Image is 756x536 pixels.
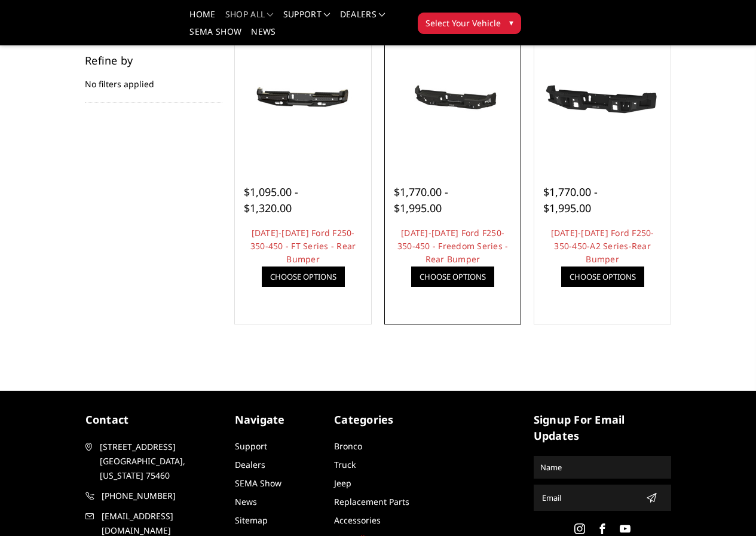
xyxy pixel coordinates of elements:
a: Jeep [334,477,351,489]
a: News [251,27,276,45]
a: shop all [225,10,274,27]
a: SEMA Show [235,477,281,489]
a: SEMA Show [189,27,241,45]
span: Select Your Vehicle [426,17,501,29]
a: Accessories [334,514,381,526]
a: Dealers [235,459,265,470]
span: [PHONE_NUMBER] [102,489,222,503]
a: [DATE]-[DATE] Ford F250-350-450 - Freedom Series - Rear Bumper [397,227,509,265]
img: 2023-2025 Ford F250-350-450 - FT Series - Rear Bumper [238,69,368,131]
a: Sitemap [235,514,268,526]
span: ▾ [509,16,513,29]
a: 2023-2025 Ford F250-350-450 - Freedom Series - Rear Bumper 2023-2025 Ford F250-350-450 - Freedom ... [388,35,518,166]
div: No filters applied [85,55,222,103]
a: [DATE]-[DATE] Ford F250-350-450 - FT Series - Rear Bumper [250,227,356,265]
img: 2023-2025 Ford F250-350-450 - Freedom Series - Rear Bumper [388,69,518,131]
span: [STREET_ADDRESS] [GEOGRAPHIC_DATA], [US_STATE] 75460 [100,440,221,483]
iframe: Chat Widget [696,479,756,536]
input: Name [535,458,669,477]
img: 2023-2025 Ford F250-350-450-A2 Series-Rear Bumper [537,64,668,137]
a: Choose Options [561,267,644,287]
span: $1,770.00 - $1,995.00 [394,185,448,215]
h5: signup for email updates [534,412,671,444]
h5: Refine by [85,55,222,66]
a: [DATE]-[DATE] Ford F250-350-450-A2 Series-Rear Bumper [551,227,654,265]
a: News [235,496,257,507]
a: Replacement Parts [334,496,409,507]
span: $1,095.00 - $1,320.00 [244,185,298,215]
input: Email [537,488,641,507]
a: Choose Options [411,267,494,287]
a: 2023-2025 Ford F250-350-450 - FT Series - Rear Bumper [238,35,368,166]
h5: Navigate [235,412,323,428]
a: Support [283,10,330,27]
a: Dealers [340,10,385,27]
button: Select Your Vehicle [418,13,521,34]
a: Bronco [334,440,362,452]
span: $1,770.00 - $1,995.00 [543,185,598,215]
a: Truck [334,459,356,470]
a: Home [189,10,215,27]
a: Support [235,440,267,452]
h5: contact [85,412,223,428]
a: Choose Options [262,267,345,287]
a: 2023-2025 Ford F250-350-450-A2 Series-Rear Bumper 2023-2025 Ford F250-350-450-A2 Series-Rear Bumper [537,35,668,166]
a: [PHONE_NUMBER] [85,489,223,503]
h5: Categories [334,412,422,428]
